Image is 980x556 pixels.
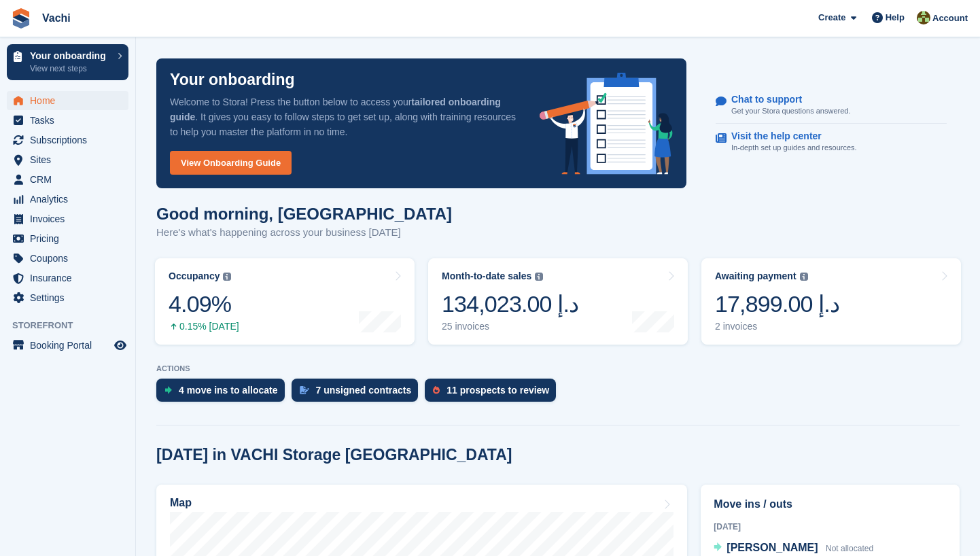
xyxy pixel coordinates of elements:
span: Analytics [30,190,111,209]
div: Occupancy [169,271,220,282]
span: Account [932,12,968,25]
span: Subscriptions [30,131,111,150]
a: Chat to support Get your Stora questions answered. [716,87,947,124]
img: stora-icon-8386f47178a22dfd0bd8f6a31ec36ba5ce8667c1dd55bd0f319d3a0aa187defe.svg [11,8,31,29]
a: Preview store [112,337,128,353]
span: Insurance [30,268,111,288]
span: Coupons [30,249,111,268]
div: 25 invoices [442,321,578,332]
a: View Onboarding Guide [170,151,292,175]
div: 4 move ins to allocate [179,385,278,396]
span: [PERSON_NAME] [727,542,818,553]
a: menu [7,209,128,228]
div: 134,023.00 د.إ [442,290,578,318]
a: Occupancy 4.09% 0.15% [DATE] [155,258,415,345]
a: menu [7,131,128,150]
p: Get your Stora questions answered. [731,105,850,117]
a: 7 unsigned contracts [292,379,425,409]
span: Invoices [30,209,111,228]
a: menu [7,336,128,355]
span: Pricing [30,229,111,248]
a: 11 prospects to review [425,379,563,409]
h1: Good morning, [GEOGRAPHIC_DATA] [156,205,452,223]
span: Help [886,11,905,24]
span: Settings [30,288,111,307]
div: 4.09% [169,290,239,318]
a: menu [7,229,128,248]
span: CRM [30,170,111,189]
a: Month-to-date sales 134,023.00 د.إ 25 invoices [428,258,688,345]
div: 2 invoices [715,321,839,332]
a: 4 move ins to allocate [156,379,292,409]
h2: Map [170,497,192,509]
div: Month-to-date sales [442,271,531,282]
a: menu [7,268,128,288]
span: Create [818,11,845,24]
p: View next steps [30,63,111,75]
span: Tasks [30,111,111,130]
div: 7 unsigned contracts [316,385,412,396]
a: menu [7,190,128,209]
p: Your onboarding [170,72,295,88]
span: Storefront [12,319,135,332]
a: menu [7,170,128,189]
div: 11 prospects to review [447,385,549,396]
a: menu [7,150,128,169]
div: [DATE] [714,521,947,533]
a: menu [7,111,128,130]
a: menu [7,249,128,268]
p: Your onboarding [30,51,111,60]
div: 0.15% [DATE] [169,321,239,332]
img: contract_signature_icon-13c848040528278c33f63329250d36e43548de30e8caae1d1a13099fd9432cc5.svg [300,386,309,394]
a: Vachi [37,7,76,29]
p: Chat to support [731,94,839,105]
a: Your onboarding View next steps [7,44,128,80]
a: Visit the help center In-depth set up guides and resources. [716,124,947,160]
img: onboarding-info-6c161a55d2c0e0a8cae90662b2fe09162a5109e8cc188191df67fb4f79e88e88.svg [540,73,673,175]
h2: [DATE] in VACHI Storage [GEOGRAPHIC_DATA] [156,446,512,464]
img: icon-info-grey-7440780725fd019a000dd9b08b2336e03edf1995a4989e88bcd33f0948082b44.svg [800,273,808,281]
p: Welcome to Stora! Press the button below to access your . It gives you easy to follow steps to ge... [170,94,518,139]
p: ACTIONS [156,364,960,373]
a: Awaiting payment 17,899.00 د.إ 2 invoices [701,258,961,345]
a: menu [7,91,128,110]
div: 17,899.00 د.إ [715,290,839,318]
p: Visit the help center [731,131,846,142]
img: icon-info-grey-7440780725fd019a000dd9b08b2336e03edf1995a4989e88bcd33f0948082b44.svg [223,273,231,281]
h2: Move ins / outs [714,496,947,512]
p: In-depth set up guides and resources. [731,142,857,154]
span: Sites [30,150,111,169]
img: prospect-51fa495bee0391a8d652442698ab0144808aea92771e9ea1ae160a38d050c398.svg [433,386,440,394]
img: icon-info-grey-7440780725fd019a000dd9b08b2336e03edf1995a4989e88bcd33f0948082b44.svg [535,273,543,281]
img: Anete Gre [917,11,930,24]
a: menu [7,288,128,307]
p: Here's what's happening across your business [DATE] [156,225,452,241]
div: Awaiting payment [715,271,797,282]
span: Home [30,91,111,110]
span: Not allocated [826,544,873,553]
span: Booking Portal [30,336,111,355]
img: move_ins_to_allocate_icon-fdf77a2bb77ea45bf5b3d319d69a93e2d87916cf1d5bf7949dd705db3b84f3ca.svg [164,386,172,394]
